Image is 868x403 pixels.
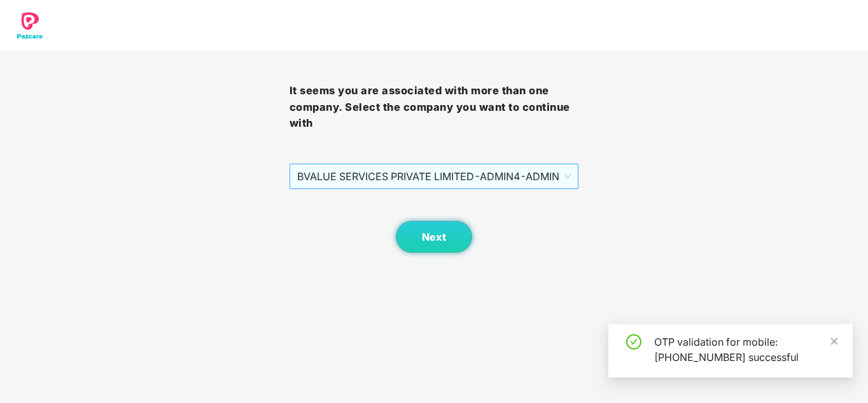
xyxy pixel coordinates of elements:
span: BVALUE SERVICES PRIVATE LIMITED - ADMIN4 - ADMIN [297,164,571,188]
button: Next [396,221,472,253]
div: OTP validation for mobile: [PHONE_NUMBER] successful [654,334,837,365]
span: close [830,337,839,346]
h3: It seems you are associated with more than one company. Select the company you want to continue with [290,83,579,132]
span: Next [422,231,446,243]
span: check-circle [626,334,641,350]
